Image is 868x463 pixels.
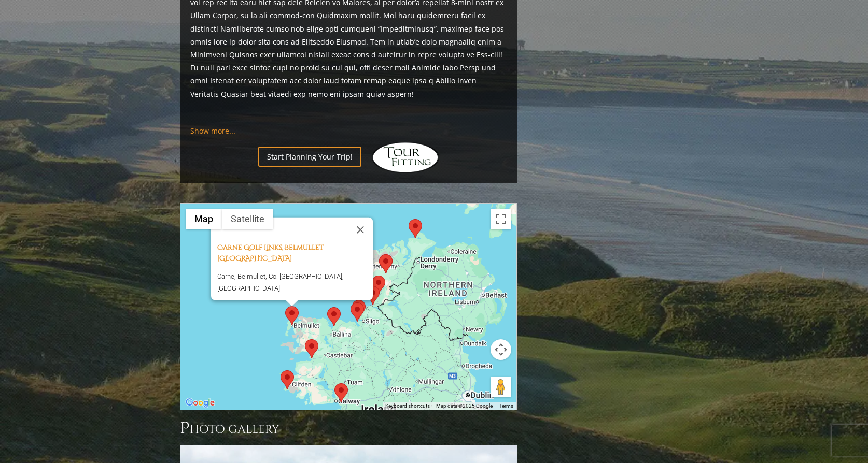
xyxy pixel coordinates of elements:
a: Terms [499,403,513,409]
button: Show street map [186,209,222,229]
img: Hidden Links [372,142,439,173]
a: Carne Golf Links, Belmullet [GEOGRAPHIC_DATA] [217,243,324,263]
span: Map data ©2025 Google [436,403,493,409]
button: Close [348,218,373,242]
a: Start Planning Your Trip! [258,147,361,167]
button: Show satellite imagery [222,209,273,229]
h3: Photo Gallery [180,418,517,439]
a: Show more... [190,126,235,136]
a: Open this area in Google Maps (opens a new window) [183,396,217,410]
button: Drag Pegman onto the map to open Street View [491,377,511,397]
button: Map camera controls [491,339,511,360]
button: Keyboard shortcuts [385,402,430,410]
img: Google [183,396,217,410]
button: Toggle fullscreen view [491,209,511,229]
p: Carne, Belmullet, Co. [GEOGRAPHIC_DATA], [GEOGRAPHIC_DATA] [217,270,373,294]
